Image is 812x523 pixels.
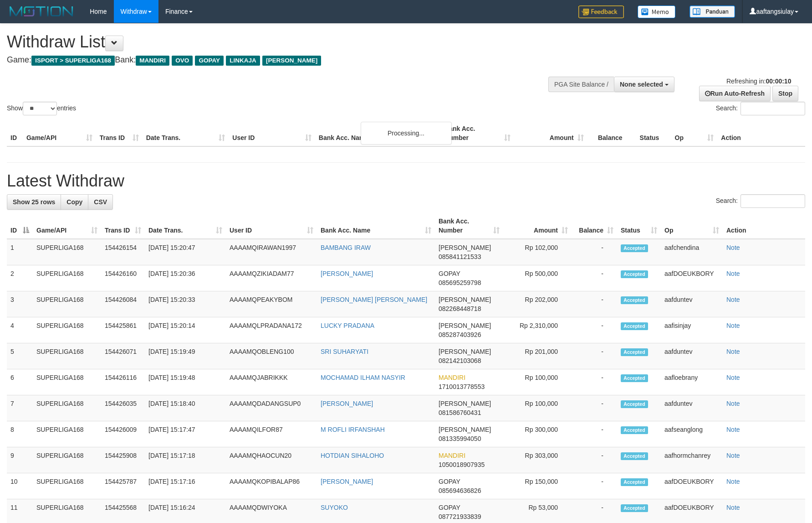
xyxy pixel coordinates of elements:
h1: Latest Withdraw [7,172,805,190]
td: Rp 102,000 [503,239,572,265]
td: - [572,421,617,447]
td: aafchendina [661,239,723,265]
span: MANDIRI [439,374,465,381]
td: [DATE] 15:17:18 [145,447,226,473]
td: SUPERLIGA168 [33,343,101,369]
td: 154425787 [101,473,145,499]
a: Run Auto-Refresh [699,86,771,101]
td: 8 [7,421,33,447]
a: LUCKY PRADANA [321,322,374,329]
label: Search: [716,194,805,208]
td: [DATE] 15:17:47 [145,421,226,447]
th: Bank Acc. Name [315,120,441,146]
td: aafduntev [661,291,723,317]
td: Rp 201,000 [503,343,572,369]
span: MANDIRI [136,56,169,66]
td: SUPERLIGA168 [33,473,101,499]
td: AAAAMQIRAWAN1997 [226,239,317,265]
a: Note [726,244,740,251]
th: Op [671,120,718,146]
td: [DATE] 15:19:49 [145,343,226,369]
td: Rp 150,000 [503,473,572,499]
span: [PERSON_NAME] [439,244,491,251]
span: Copy 082142103068 to clipboard [439,357,481,364]
a: SUYOKO [321,504,348,511]
span: Copy 085841121533 to clipboard [439,253,481,260]
td: [DATE] 15:20:47 [145,239,226,265]
div: PGA Site Balance / [548,77,614,92]
td: SUPERLIGA168 [33,239,101,265]
td: aafduntev [661,395,723,421]
span: [PERSON_NAME] [439,348,491,355]
td: AAAAMQOBLENG100 [226,343,317,369]
td: 154426035 [101,395,145,421]
td: AAAAMQILFOR87 [226,421,317,447]
td: AAAAMQDADANGSUP0 [226,395,317,421]
span: Accepted [621,504,648,512]
span: MANDIRI [439,452,465,459]
span: Copy [66,198,82,206]
a: [PERSON_NAME] [PERSON_NAME] [321,296,427,303]
th: Action [723,213,805,239]
td: AAAAMQPEAKYBOM [226,291,317,317]
td: aafDOEUKBORY [661,265,723,291]
td: 154426116 [101,369,145,395]
span: Copy 1050018907935 to clipboard [439,461,485,468]
a: Note [726,374,740,381]
span: Copy 081586760431 to clipboard [439,409,481,416]
td: [DATE] 15:17:16 [145,473,226,499]
input: Search: [741,102,805,115]
td: 2 [7,265,33,291]
td: aafloebrany [661,369,723,395]
td: 6 [7,369,33,395]
select: Showentries [23,102,57,115]
th: Game/API: activate to sort column ascending [33,213,101,239]
span: Accepted [621,244,648,252]
a: Copy [61,194,88,210]
a: [PERSON_NAME] [321,270,373,277]
td: aafisinjay [661,317,723,343]
th: User ID [229,120,315,146]
a: Note [726,400,740,407]
img: MOTION_logo.png [7,5,76,18]
td: SUPERLIGA168 [33,265,101,291]
td: - [572,343,617,369]
span: Accepted [621,270,648,278]
th: Trans ID [96,120,143,146]
span: [PERSON_NAME] [439,322,491,329]
span: CSV [94,198,107,206]
td: 154426160 [101,265,145,291]
img: panduan.png [689,5,735,18]
td: 7 [7,395,33,421]
td: 5 [7,343,33,369]
a: Note [726,322,740,329]
th: Date Trans. [143,120,229,146]
span: OVO [172,56,193,66]
td: 10 [7,473,33,499]
th: Action [717,120,805,146]
td: - [572,239,617,265]
td: 4 [7,317,33,343]
span: Accepted [621,478,648,486]
td: 3 [7,291,33,317]
a: [PERSON_NAME] [321,400,373,407]
span: Accepted [621,348,648,356]
td: [DATE] 15:19:48 [145,369,226,395]
span: Accepted [621,322,648,330]
h1: Withdraw List [7,33,532,51]
td: Rp 303,000 [503,447,572,473]
label: Search: [716,102,805,115]
td: AAAAMQKOPIBALAP86 [226,473,317,499]
a: [PERSON_NAME] [321,478,373,485]
a: BAMBANG IRAW [321,244,371,251]
label: Show entries [7,102,76,115]
td: - [572,447,617,473]
th: Bank Acc. Number [441,120,514,146]
td: AAAAMQJABRIKKK [226,369,317,395]
td: 154426154 [101,239,145,265]
a: Show 25 rows [7,194,61,210]
span: Copy 085287403926 to clipboard [439,331,481,338]
button: None selected [614,77,674,92]
img: Feedback.jpg [578,5,624,18]
td: 9 [7,447,33,473]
